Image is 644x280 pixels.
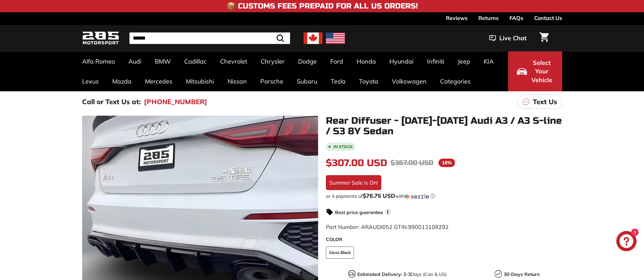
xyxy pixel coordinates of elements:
[533,97,557,107] p: Text Us
[383,51,420,71] a: Hyundai
[326,236,562,243] label: COLOR
[82,30,119,46] img: Logo_285_Motorsport_areodynamics_components
[390,159,433,167] span: $367.00 USD
[350,51,383,71] a: Honda
[122,51,148,71] a: Audi
[408,224,449,230] span: 990013108292
[518,95,562,109] a: Text Us
[179,71,221,91] a: Mitsubishi
[82,97,141,107] p: Call or Text Us at:
[438,159,455,167] span: 16%
[213,51,254,71] a: Chevrolet
[477,51,500,71] a: KIA
[148,51,177,71] a: BMW
[221,71,254,91] a: Nissan
[504,271,540,277] strong: 30-Days Return
[357,271,411,277] strong: Estimated Delivery: 2-3
[535,27,553,50] a: Cart
[324,51,350,71] a: Ford
[326,175,381,190] div: Summer Sale is On!
[75,71,105,91] a: Lexus
[290,71,324,91] a: Subaru
[478,12,499,24] a: Returns
[451,51,477,71] a: Jeep
[509,12,523,24] a: FAQs
[129,32,290,44] input: Search
[499,34,527,43] span: Live Chat
[326,116,562,137] h1: Rear Diffuser - [DATE]-[DATE] Audi A3 / A3 S-line / S3 8Y Sedan
[291,51,324,71] a: Dodge
[352,71,385,91] a: Toyota
[254,71,290,91] a: Porsche
[105,71,138,91] a: Mazda
[480,30,535,47] button: Live Chat
[357,271,447,278] p: Days (Can & US)
[433,71,477,91] a: Categories
[254,51,291,71] a: Chrysler
[226,2,418,10] h4: 📦 Customs Fees Prepaid for All US Orders!
[333,145,353,149] b: In stock
[324,71,352,91] a: Tesla
[326,224,449,230] span: Part Number: ARAUDI052 GTIN:
[405,193,429,200] img: Sezzle
[385,209,391,215] span: i
[420,51,451,71] a: Infiniti
[138,71,179,91] a: Mercedes
[144,97,207,107] a: [PHONE_NUMBER]
[326,193,562,200] div: or 4 payments of$76.75 USDwithSezzle Click to learn more about Sezzle
[614,231,639,253] inbox-online-store-chat: Shopify online store chat
[534,12,562,24] a: Contact Us
[177,51,213,71] a: Cadillac
[363,192,395,199] span: $76.75 USD
[385,71,433,91] a: Volkswagen
[326,193,562,200] div: or 4 payments of with
[446,12,468,24] a: Reviews
[508,51,562,91] button: Select Your Vehicle
[326,157,387,169] span: $307.00 USD
[530,59,553,85] span: Select Your Vehicle
[335,209,383,215] strong: Best price guarantee
[75,51,122,71] a: Alfa Romeo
